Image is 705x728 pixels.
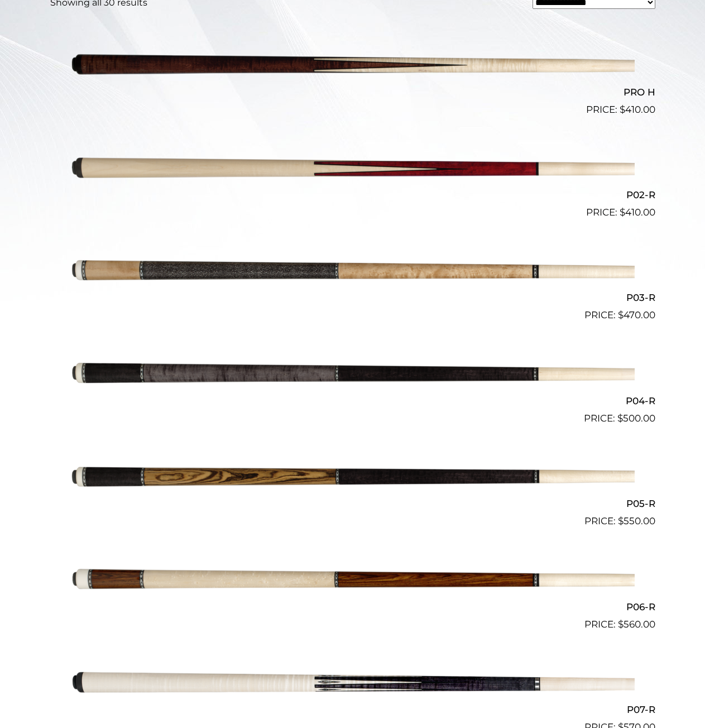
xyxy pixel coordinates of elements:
[50,700,655,720] h2: P07-R
[50,533,655,631] a: P06-R $560.00
[50,18,655,117] a: PRO H $410.00
[71,327,635,421] img: P04-R
[50,596,655,617] h2: P06-R
[618,515,655,526] bdi: 550.00
[50,327,655,425] a: P04-R $500.00
[620,104,625,115] span: $
[618,619,624,630] span: $
[618,619,655,630] bdi: 560.00
[71,533,635,627] img: P06-R
[71,18,635,112] img: PRO H
[50,288,655,308] h2: P03-R
[620,207,625,218] span: $
[50,494,655,514] h2: P05-R
[620,207,655,218] bdi: 410.00
[50,122,655,220] a: P02-R $410.00
[617,413,623,424] span: $
[71,224,635,318] img: P03-R
[50,430,655,529] a: P05-R $550.00
[618,309,655,320] bdi: 470.00
[50,82,655,102] h2: PRO H
[50,224,655,323] a: P03-R $470.00
[71,122,635,215] img: P02-R
[620,104,655,115] bdi: 410.00
[618,515,624,526] span: $
[50,185,655,205] h2: P02-R
[71,430,635,524] img: P05-R
[618,309,624,320] span: $
[50,390,655,411] h2: P04-R
[617,413,655,424] bdi: 500.00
